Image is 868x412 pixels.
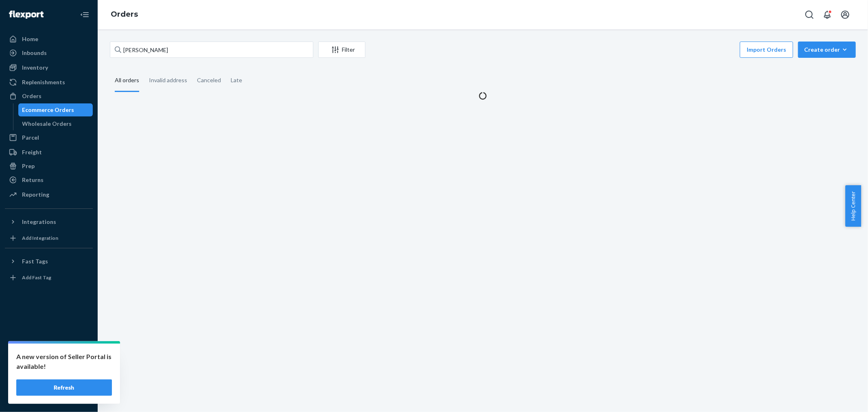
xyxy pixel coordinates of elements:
button: Close Navigation [77,7,93,23]
a: Parcel [5,131,93,144]
div: Add Fast Tag [22,274,51,281]
a: Orders [5,90,93,103]
a: Inbounds [5,46,93,59]
a: Add Fast Tag [5,271,93,284]
a: Reporting [5,188,93,201]
div: Canceled [197,70,221,91]
div: Inventory [22,64,48,72]
a: Talk to Support [5,362,93,375]
p: A new version of Seller Portal is available! [16,352,112,371]
div: Ecommerce Orders [22,106,74,114]
div: Reporting [22,191,49,199]
div: Add Integration [22,234,58,241]
a: Add Integration [5,232,93,245]
img: Flexport logo [9,11,44,19]
button: Import Orders [740,42,793,58]
button: Create order [798,42,856,58]
a: Ecommerce Orders [18,103,93,116]
button: Open account menu [837,7,853,23]
div: Returns [22,176,44,184]
div: Filter [319,46,365,54]
div: Create order [804,46,850,54]
button: Open notifications [819,7,835,23]
a: Returns [5,173,93,186]
div: Inbounds [22,49,47,57]
div: Orders [22,92,42,100]
a: Prep [5,160,93,173]
a: Settings [5,348,93,361]
div: Prep [22,162,35,170]
div: Wholesale Orders [22,120,72,128]
button: Give Feedback [5,389,93,402]
a: Help Center [5,375,93,388]
div: Fast Tags [22,257,48,265]
button: Filter [318,42,365,58]
div: Home [22,35,38,43]
input: Search orders [110,42,313,58]
div: Late [231,70,242,91]
button: Integrations [5,215,93,228]
a: Wholesale Orders [18,117,93,130]
a: Orders [111,10,138,19]
ol: breadcrumbs [104,3,144,26]
button: Open Search Box [801,7,818,23]
div: Integrations [22,218,56,226]
div: All orders [115,70,139,92]
div: Replenishments [22,78,65,86]
a: Inventory [5,61,93,74]
div: Freight [22,148,42,156]
button: Help Center [845,185,861,227]
a: Freight [5,146,93,159]
button: Fast Tags [5,255,93,268]
a: Replenishments [5,76,93,89]
button: Refresh [16,379,112,396]
div: Invalid address [149,70,187,91]
a: Home [5,33,93,46]
div: Parcel [22,134,39,142]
